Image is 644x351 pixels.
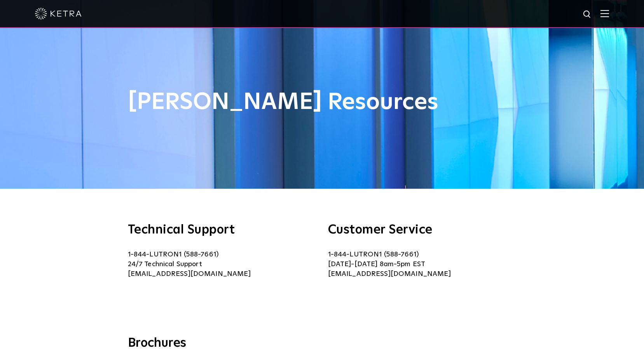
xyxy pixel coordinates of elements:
[128,250,316,279] p: 1-844-LUTRON1 (588-7661) 24/7 Technical Support
[128,224,316,236] h3: Technical Support
[128,270,251,277] a: [EMAIL_ADDRESS][DOMAIN_NAME]
[35,8,82,19] img: ketra-logo-2019-white
[583,10,592,19] img: search icon
[328,224,517,236] h3: Customer Service
[600,10,609,17] img: Hamburger%20Nav.svg
[328,250,517,279] p: 1-844-LUTRON1 (588-7661) [DATE]-[DATE] 8am-5pm EST [EMAIL_ADDRESS][DOMAIN_NAME]
[128,90,517,115] h1: [PERSON_NAME] Resources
